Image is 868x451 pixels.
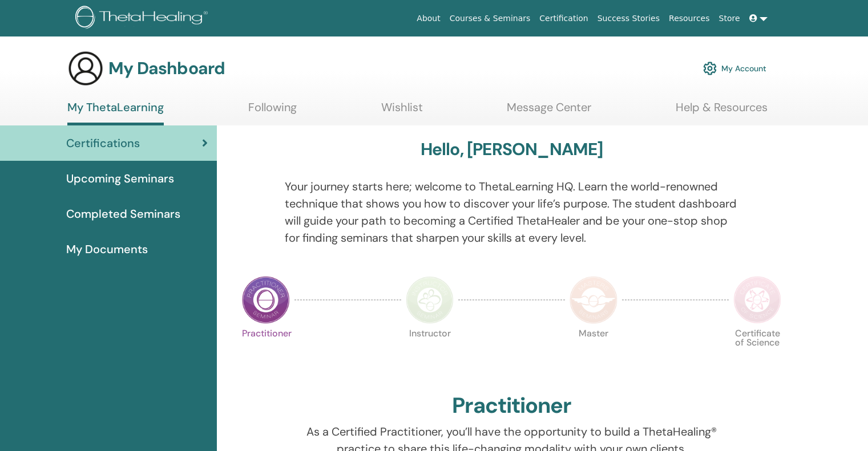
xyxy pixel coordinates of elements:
h2: Practitioner [452,393,571,419]
img: Master [570,276,617,324]
h3: Hello, [PERSON_NAME] [421,139,603,160]
a: My ThetaLearning [67,100,164,125]
a: Store [714,8,745,29]
img: generic-user-icon.jpg [67,50,104,87]
a: My Account [703,56,766,81]
p: Instructor [406,329,454,377]
a: Resources [664,8,714,29]
span: Certifications [66,135,140,152]
span: My Documents [66,241,148,258]
img: Certificate of Science [733,276,781,324]
a: Message Center [507,100,591,123]
img: Practitioner [242,276,290,324]
a: Help & Resources [676,100,768,123]
a: About [412,8,445,29]
a: Success Stories [593,8,664,29]
p: Master [570,329,617,377]
img: logo.png [75,6,212,31]
span: Upcoming Seminars [66,170,174,187]
p: Practitioner [242,329,290,377]
p: Your journey starts here; welcome to ThetaLearning HQ. Learn the world-renowned technique that sh... [285,178,739,246]
h3: My Dashboard [108,58,225,79]
p: Certificate of Science [733,329,781,377]
a: Following [248,100,297,123]
a: Wishlist [381,100,423,123]
img: cog.svg [703,59,717,78]
a: Courses & Seminars [445,8,535,29]
span: Completed Seminars [66,205,180,222]
a: Certification [535,8,592,29]
img: Instructor [406,276,454,324]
